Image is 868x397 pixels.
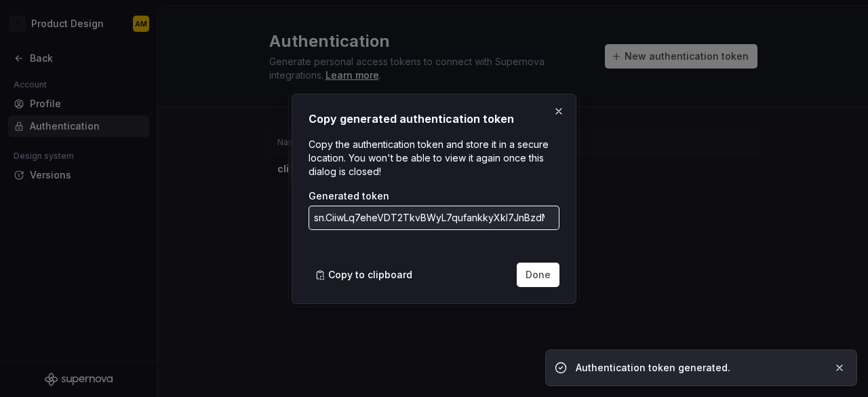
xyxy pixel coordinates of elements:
[526,268,551,282] span: Done
[576,361,823,375] div: Authentication token generated.
[309,138,559,178] p: Copy the authentication token and store it in a secure location. You won't be able to view it aga...
[328,268,412,282] span: Copy to clipboard
[309,111,559,127] h2: Copy generated authentication token
[309,189,389,203] label: Generated token
[517,263,559,287] button: Done
[309,263,421,287] button: Copy to clipboard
